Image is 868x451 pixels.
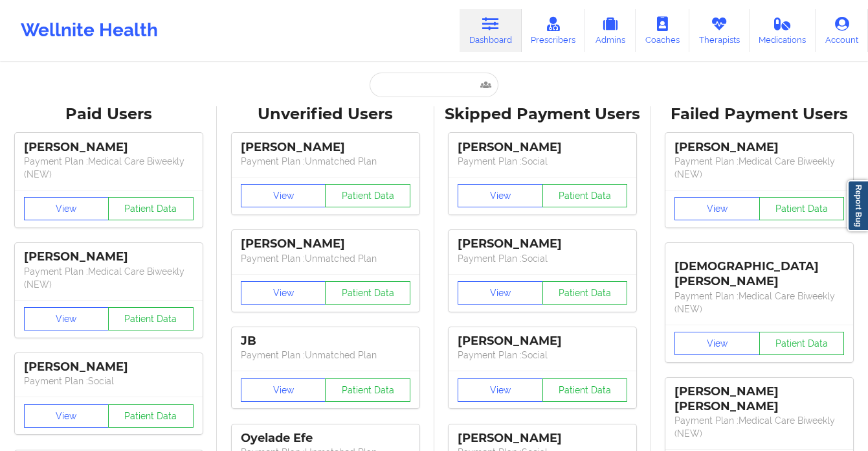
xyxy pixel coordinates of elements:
a: Account [816,9,868,52]
p: Payment Plan : Social [458,349,627,362]
div: JB [241,334,410,349]
button: Patient Data [108,404,194,428]
div: [PERSON_NAME] [24,360,194,375]
button: Patient Data [542,184,628,207]
p: Payment Plan : Social [458,155,627,168]
button: View [241,378,326,402]
div: Skipped Payment Users [443,104,642,124]
div: [PERSON_NAME] [241,237,410,251]
button: Patient Data [542,378,628,402]
button: Patient Data [325,281,410,305]
button: View [458,184,543,207]
button: Patient Data [108,197,194,220]
button: View [458,281,543,305]
a: Report Bug [847,180,868,231]
div: Oyelade Efe [241,431,410,446]
p: Payment Plan : Medical Care Biweekly (NEW) [674,155,844,181]
div: [PERSON_NAME] [458,237,627,251]
button: View [458,378,543,402]
button: Patient Data [759,197,845,220]
button: View [241,184,326,207]
a: Coaches [636,9,689,52]
div: [PERSON_NAME] [241,140,410,155]
button: Patient Data [759,332,845,355]
div: [PERSON_NAME] [24,249,194,264]
div: [PERSON_NAME] [458,431,627,446]
a: Admins [585,9,636,52]
p: Payment Plan : Unmatched Plan [241,252,410,265]
div: [DEMOGRAPHIC_DATA][PERSON_NAME] [674,249,844,289]
button: View [674,197,760,220]
button: Patient Data [108,307,194,330]
button: View [24,307,109,330]
p: Payment Plan : Unmatched Plan [241,155,410,168]
a: Prescribers [522,9,586,52]
p: Payment Plan : Medical Care Biweekly (NEW) [24,265,194,291]
a: Dashboard [460,9,522,52]
p: Payment Plan : Medical Care Biweekly (NEW) [674,414,844,440]
div: Unverified Users [226,104,425,124]
div: [PERSON_NAME] [PERSON_NAME] [674,384,844,414]
p: Payment Plan : Medical Care Biweekly (NEW) [24,155,194,181]
div: Failed Payment Users [660,104,859,124]
div: [PERSON_NAME] [24,140,194,155]
p: Payment Plan : Medical Care Biweekly (NEW) [674,290,844,316]
button: View [24,197,109,220]
button: Patient Data [325,378,410,402]
button: View [674,332,760,355]
button: Patient Data [325,184,410,207]
a: Therapists [689,9,750,52]
p: Payment Plan : Social [458,252,627,265]
p: Payment Plan : Unmatched Plan [241,349,410,362]
div: [PERSON_NAME] [458,140,627,155]
button: View [241,281,326,305]
button: Patient Data [542,281,628,305]
div: [PERSON_NAME] [674,140,844,155]
div: Paid Users [9,104,208,124]
a: Medications [750,9,816,52]
p: Payment Plan : Social [24,375,194,387]
button: View [24,404,109,428]
div: [PERSON_NAME] [458,334,627,349]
